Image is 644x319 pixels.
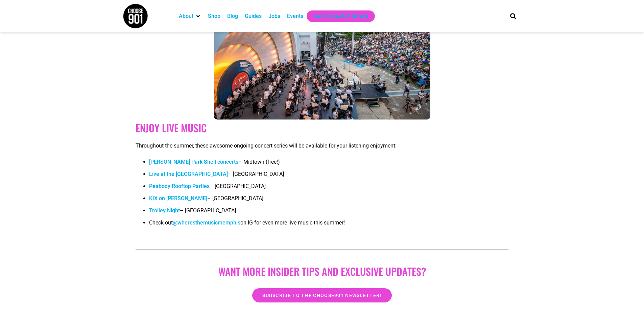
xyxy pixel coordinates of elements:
a: Subscribe to the Choose901 newsletter! [252,288,391,302]
a: KIX on [PERSON_NAME] [149,195,207,202]
a: [PERSON_NAME] Park Shell concerts [149,159,238,165]
h2: Enjoy live music [136,122,508,134]
a: Shop [208,12,220,20]
a: Get Choose901 Emails [313,12,368,20]
li: – [GEOGRAPHIC_DATA] [149,170,508,182]
h2: Want more insider tips and exclusive updates? [136,265,508,277]
li: – [GEOGRAPHIC_DATA] [149,194,508,207]
div: Search [507,10,519,22]
li: – [GEOGRAPHIC_DATA] [149,182,508,194]
a: Blog [227,12,238,20]
a: About [179,12,193,20]
a: Guides [245,12,262,20]
p: Throughout the summer, these awesome ongoing concert series will be available for your listening ... [136,142,508,150]
a: Jobs [268,12,280,20]
a: Events [287,12,303,20]
li: – [GEOGRAPHIC_DATA] [149,207,508,219]
nav: Main nav [175,10,499,22]
a: Peabody Rooftop Parties [149,183,210,189]
a: @wheresthemusicmemphis [173,219,240,226]
a: Live at the [GEOGRAPHIC_DATA] [149,171,228,177]
span: Subscribe to the Choose901 newsletter! [262,293,381,298]
div: About [175,10,205,22]
li: Check out on IG for even more live music this summer! [149,219,508,231]
a: Trolley Night [149,207,180,214]
li: – Midtown (free!) [149,158,508,170]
